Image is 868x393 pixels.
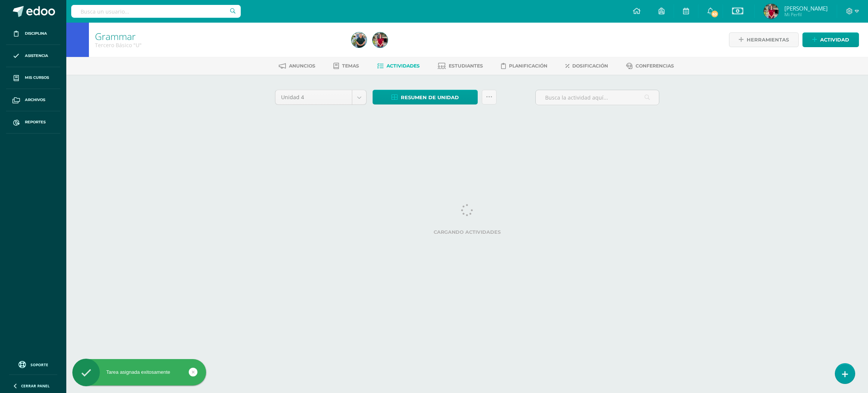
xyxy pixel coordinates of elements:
[572,63,608,69] span: Dosificación
[9,359,57,369] a: Soporte
[509,63,547,69] span: Planificación
[71,5,241,18] input: Busca un usuario...
[25,53,48,59] span: Asistencia
[449,63,483,69] span: Estudiantes
[784,11,828,18] span: Mi Perfil
[25,31,47,37] span: Disciplina
[95,31,342,41] h1: Grammar
[784,5,828,12] span: [PERSON_NAME]
[21,383,50,388] span: Cerrar panel
[281,90,346,104] span: Unidad 4
[373,90,478,104] a: Resumen de unidad
[279,60,315,72] a: Anuncios
[25,119,46,125] span: Reportes
[333,60,359,72] a: Temas
[31,362,48,367] span: Soporte
[289,63,315,69] span: Anuncios
[275,229,659,235] label: Cargando actividades
[711,10,719,18] span: 63
[275,90,366,104] a: Unidad 4
[387,63,420,69] span: Actividades
[501,60,547,72] a: Planificación
[764,4,779,19] img: 352c638b02aaae08c95ba80ed60c845f.png
[6,45,60,67] a: Asistencia
[6,89,60,111] a: Archivos
[6,23,60,45] a: Disciplina
[438,60,483,72] a: Estudiantes
[95,41,342,49] div: Tercero Básico 'U'
[373,32,388,48] img: 352c638b02aaae08c95ba80ed60c845f.png
[401,91,459,104] span: Resumen de unidad
[95,30,136,43] a: Grammar
[377,60,420,72] a: Actividades
[6,67,60,89] a: Mis cursos
[729,32,799,47] a: Herramientas
[626,60,674,72] a: Conferencias
[342,63,359,69] span: Temas
[565,60,608,72] a: Dosificación
[802,32,859,47] a: Actividad
[25,75,49,81] span: Mis cursos
[636,63,674,69] span: Conferencias
[820,33,849,47] span: Actividad
[351,32,367,48] img: 4447a754f8b82caf5a355abd86508926.png
[536,90,659,105] input: Busca la actividad aquí...
[25,97,45,103] span: Archivos
[6,111,60,134] a: Reportes
[72,369,206,376] div: Tarea asignada exitosamente
[747,33,789,47] span: Herramientas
